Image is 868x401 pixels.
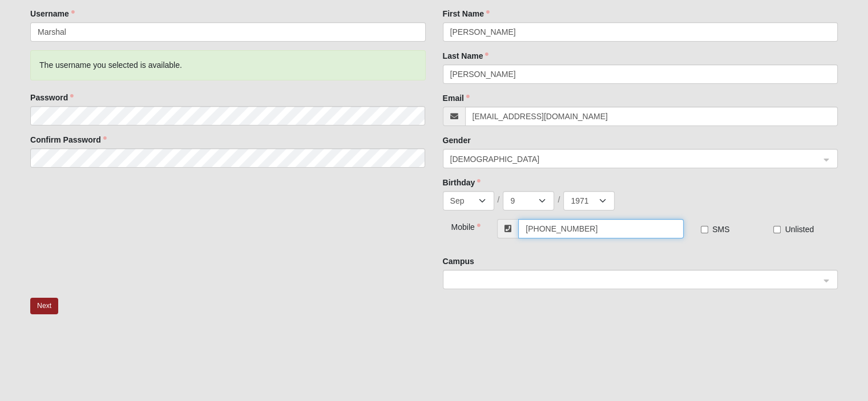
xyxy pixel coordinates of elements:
input: SMS [701,226,708,233]
label: Gender [443,135,471,146]
span: Unlisted [785,225,814,234]
span: / [498,194,500,205]
label: Birthday [443,177,481,188]
label: First Name [443,8,490,19]
label: Password [30,92,74,103]
label: Last Name [443,50,489,62]
label: Email [443,92,470,104]
span: / [558,194,560,205]
span: Male [450,153,820,165]
div: Mobile [443,219,476,233]
label: Username [30,8,75,19]
span: SMS [712,225,729,234]
label: Confirm Password [30,134,107,145]
button: Next [30,298,58,314]
label: Campus [443,256,474,267]
input: Unlisted [773,226,781,233]
div: The username you selected is available. [30,50,425,80]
